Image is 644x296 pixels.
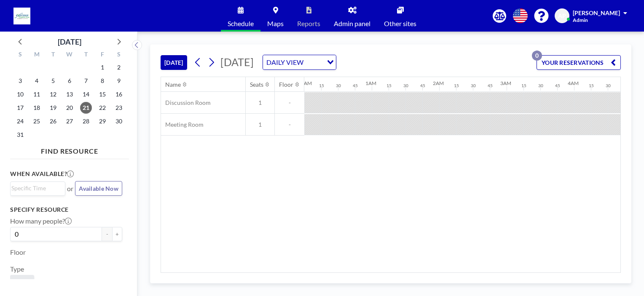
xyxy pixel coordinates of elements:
[589,83,594,88] div: 15
[113,88,125,100] span: Saturday, August 16, 2025
[112,227,122,241] button: +
[532,51,542,61] p: 0
[568,80,579,86] div: 4AM
[97,88,108,100] span: Friday, August 15, 2025
[298,80,312,86] div: 12AM
[220,56,254,68] span: [DATE]
[246,99,274,107] span: 1
[10,206,122,213] h3: Specify resource
[102,227,112,241] button: -
[64,115,75,127] span: Wednesday, August 27, 2025
[75,181,122,196] button: Available Now
[47,88,59,100] span: Tuesday, August 12, 2025
[110,50,127,61] div: S
[94,50,110,61] div: F
[10,144,129,155] h4: FIND RESOURCE
[267,20,284,27] span: Maps
[80,115,92,127] span: Thursday, August 28, 2025
[386,83,392,88] div: 15
[334,20,370,27] span: Admin panel
[10,265,24,273] label: Type
[521,83,526,88] div: 15
[319,83,324,88] div: 15
[433,80,444,86] div: 2AM
[80,75,92,87] span: Thursday, August 7, 2025
[14,102,26,114] span: Sunday, August 17, 2025
[80,102,92,114] span: Thursday, August 21, 2025
[113,75,125,87] span: Saturday, August 9, 2025
[250,81,263,88] div: Seats
[488,83,493,88] div: 45
[29,50,45,61] div: M
[246,121,274,128] span: 1
[64,75,75,87] span: Wednesday, August 6, 2025
[538,83,543,88] div: 30
[11,184,60,193] input: Search for option
[47,115,59,127] span: Tuesday, August 26, 2025
[13,278,31,287] span: Room
[47,75,59,87] span: Tuesday, August 5, 2025
[64,102,75,114] span: Wednesday, August 20, 2025
[573,17,588,23] span: Admin
[537,55,621,70] button: YOUR RESERVATIONS0
[62,50,78,61] div: W
[228,20,254,27] span: Schedule
[58,36,81,48] div: [DATE]
[500,80,511,86] div: 3AM
[13,8,30,24] img: organization-logo
[12,50,29,61] div: S
[97,75,108,87] span: Friday, August 8, 2025
[11,182,65,195] div: Search for option
[67,184,73,193] span: or
[606,83,611,88] div: 30
[279,81,293,88] div: Floor
[47,102,59,114] span: Tuesday, August 19, 2025
[31,75,43,87] span: Monday, August 4, 2025
[454,83,459,88] div: 15
[14,115,26,127] span: Sunday, August 24, 2025
[353,83,358,88] div: 45
[403,83,408,88] div: 30
[97,102,108,114] span: Friday, August 22, 2025
[14,88,26,100] span: Sunday, August 10, 2025
[45,50,62,61] div: T
[275,99,304,107] span: -
[97,61,108,73] span: Friday, August 1, 2025
[64,88,75,100] span: Wednesday, August 13, 2025
[471,83,476,88] div: 30
[420,83,425,88] div: 45
[384,20,416,27] span: Other sites
[265,57,305,68] span: DAILY VIEW
[113,102,125,114] span: Saturday, August 23, 2025
[78,50,94,61] div: T
[161,99,211,107] span: Discussion Room
[558,12,566,20] span: AP
[336,83,341,88] div: 30
[555,83,560,88] div: 45
[10,217,72,225] label: How many people?
[14,129,26,141] span: Sunday, August 31, 2025
[365,80,376,86] div: 1AM
[573,9,620,16] span: [PERSON_NAME]
[80,88,92,100] span: Thursday, August 14, 2025
[113,61,125,73] span: Saturday, August 2, 2025
[97,115,108,127] span: Friday, August 29, 2025
[31,102,43,114] span: Monday, August 18, 2025
[306,57,322,68] input: Search for option
[275,121,304,128] span: -
[297,20,320,27] span: Reports
[165,81,181,88] div: Name
[113,115,125,127] span: Saturday, August 30, 2025
[161,55,187,70] button: [DATE]
[31,88,43,100] span: Monday, August 11, 2025
[161,121,204,128] span: Meeting Room
[263,55,336,69] div: Search for option
[10,248,26,256] label: Floor
[31,115,43,127] span: Monday, August 25, 2025
[14,75,26,87] span: Sunday, August 3, 2025
[79,185,118,192] span: Available Now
